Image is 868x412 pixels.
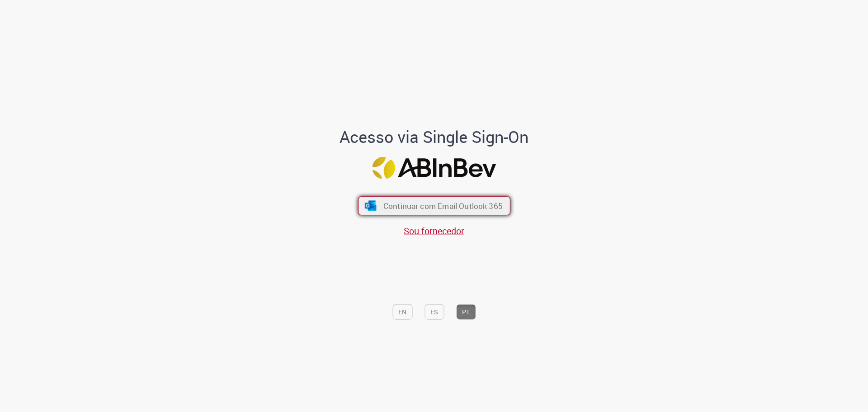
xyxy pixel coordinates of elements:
img: Logo ABInBev [372,156,496,179]
button: PT [456,304,476,319]
h1: Acesso via Single Sign-On [309,128,560,146]
button: EN [392,304,412,319]
button: ES [425,304,444,319]
img: ícone Azure/Microsoft 360 [364,201,377,211]
button: ícone Azure/Microsoft 360 Continuar com Email Outlook 365 [358,196,510,215]
span: Continuar com Email Outlook 365 [383,200,502,211]
a: Sou fornecedor [404,225,464,237]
